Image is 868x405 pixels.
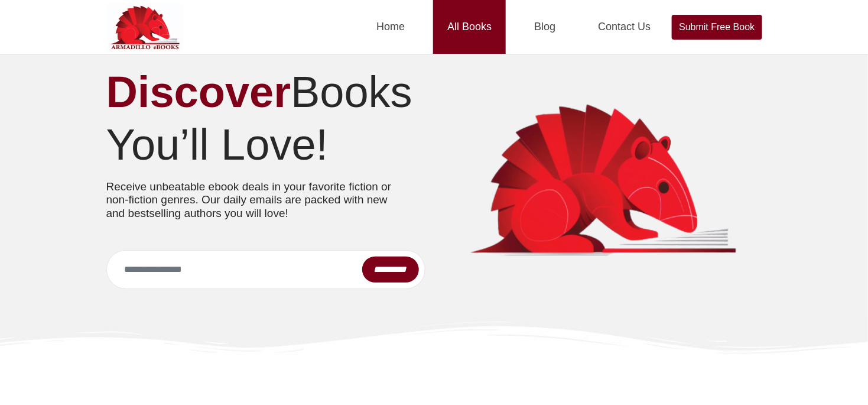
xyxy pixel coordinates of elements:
strong: Discover [106,67,291,116]
img: armadilloebooks [443,103,762,261]
a: Submit Free Book [672,15,762,40]
p: Receive unbeatable ebook deals in your favorite fiction or non-fiction genres. Our daily emails a... [106,180,408,221]
img: Armadilloebooks [106,4,183,51]
h1: Books You’ll Love! [106,66,425,171]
